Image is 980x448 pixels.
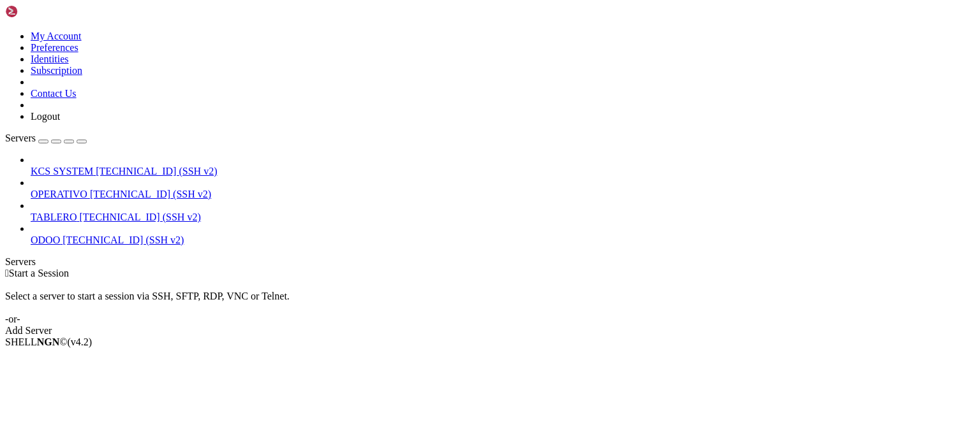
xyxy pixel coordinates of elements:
div: Add Server [5,325,975,336]
span: KCS SYSTEM [31,166,93,177]
a: Contact Us [31,88,77,99]
div: Select a server to start a session via SSH, SFTP, RDP, VNC or Telnet. -or- [5,279,975,325]
span: Servers [5,133,36,143]
a: Identities [31,54,69,64]
div: Servers [5,256,975,268]
span: TABLERO [31,212,77,222]
li: TABLERO [TECHNICAL_ID] (SSH v2) [31,200,975,223]
span: SHELL © [5,336,92,347]
a: ODOO [TECHNICAL_ID] (SSH v2) [31,235,975,246]
a: Servers [5,133,87,143]
b: NGN [37,336,60,347]
img: Shellngn [5,5,78,18]
span: 4.2.0 [68,336,93,347]
a: Preferences [31,42,78,53]
span: [TECHNICAL_ID] (SSH v2) [63,235,184,245]
a: Subscription [31,65,82,76]
span: ODOO [31,235,60,245]
li: OPERATIVO [TECHNICAL_ID] (SSH v2) [31,177,975,200]
li: ODOO [TECHNICAL_ID] (SSH v2) [31,223,975,246]
a: TABLERO [TECHNICAL_ID] (SSH v2) [31,212,975,223]
span: [TECHNICAL_ID] (SSH v2) [80,212,201,222]
a: My Account [31,31,82,41]
span:  [5,268,9,278]
li: KCS SYSTEM [TECHNICAL_ID] (SSH v2) [31,154,975,177]
span: [TECHNICAL_ID] (SSH v2) [90,189,211,199]
a: KCS SYSTEM [TECHNICAL_ID] (SSH v2) [31,166,975,177]
span: Start a Session [9,268,69,278]
a: Logout [31,111,60,122]
span: [TECHNICAL_ID] (SSH v2) [96,166,217,177]
a: OPERATIVO [TECHNICAL_ID] (SSH v2) [31,189,975,200]
span: OPERATIVO [31,189,87,199]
